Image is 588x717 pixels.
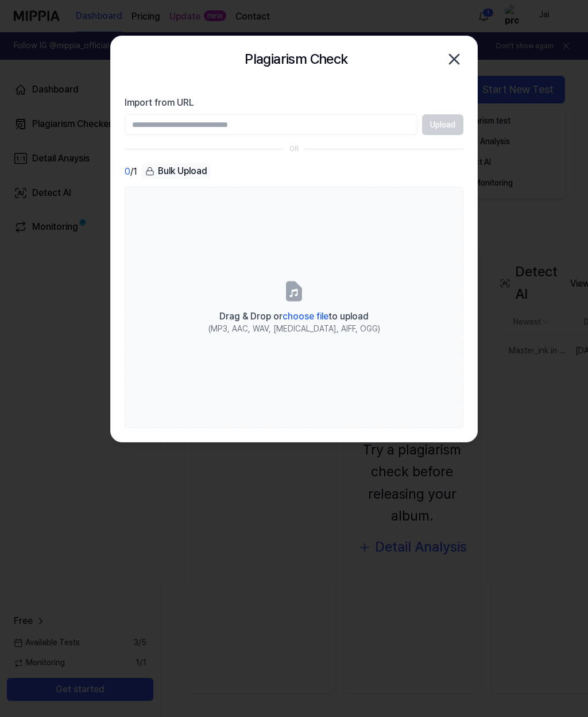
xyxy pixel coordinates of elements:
span: choose file [283,311,328,322]
h2: Plagiarism Check [245,48,347,70]
span: 0 [125,165,130,179]
div: Bulk Upload [142,163,211,179]
div: OR [289,144,299,154]
div: (MP3, AAC, WAV, [MEDICAL_DATA], AIFF, OGG) [208,323,380,335]
div: / 1 [125,163,137,180]
span: Drag & Drop or to upload [219,311,369,322]
button: Bulk Upload [142,163,211,180]
label: Import from URL [125,96,463,110]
